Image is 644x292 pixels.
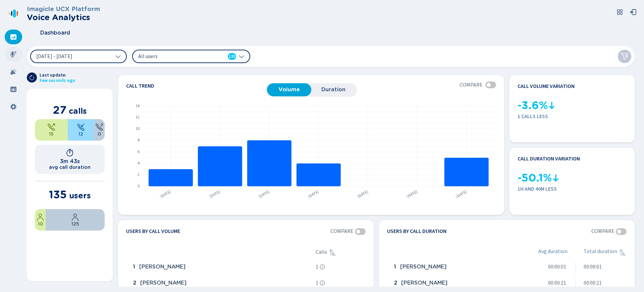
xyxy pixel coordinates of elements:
span: 10 [38,221,43,227]
span: 135 [228,53,235,60]
div: Alarms [5,64,22,79]
svg: kpi-down [548,101,556,109]
div: Ahmad Alkhalili [391,277,522,290]
span: 1h and 40m less [518,186,627,192]
div: Ahmad Alkhalili [130,260,313,274]
span: [PERSON_NAME] [400,264,446,270]
span: Duration [315,87,352,93]
text: [DATE] [406,189,419,199]
button: Duration [311,83,356,96]
span: 125 [71,221,79,227]
div: 44.44% [68,119,94,141]
span: -3.6% [518,99,548,112]
span: 0 [98,131,101,137]
svg: kpi-down [552,174,560,182]
text: 4 [138,160,140,166]
text: [DATE] [307,189,320,199]
span: [PERSON_NAME] [140,280,186,286]
svg: telephone-outbound [47,123,55,131]
svg: telephone-inbound [77,123,85,131]
svg: chevron-down [239,54,244,59]
svg: groups-filled [10,86,17,93]
span: Compare [591,228,614,234]
span: 1 [316,280,318,286]
span: Total duration [584,248,617,256]
span: 1 calls less [518,113,627,119]
span: [DATE] - [DATE] [36,54,72,59]
span: Dashboard [40,30,70,36]
div: Recordings [5,47,22,62]
span: 00:00:01 [548,264,566,270]
svg: unknown-call [95,123,103,131]
h4: Call trend [126,83,266,89]
text: 2 [138,172,140,178]
div: Total duration [584,248,627,256]
div: Dashboard [5,30,22,44]
h2: Voice Analytics [27,13,100,22]
svg: timer [66,149,74,157]
text: 14 [136,103,140,109]
div: 55.56% [35,119,68,141]
div: Groups [5,82,22,97]
span: 1 [394,264,396,270]
svg: info-circle [320,280,325,286]
span: Compare [330,228,354,234]
h3: Imagicle UCX Platform [27,5,100,13]
span: -50.1% [518,172,552,184]
span: users [69,191,91,200]
svg: arrow-clockwise [29,75,35,80]
div: Anas Assil [130,277,313,290]
text: [DATE] [159,189,172,199]
svg: dashboard-filled [10,34,17,40]
span: Volume [270,87,308,93]
span: Avg duration [538,248,568,256]
text: [DATE] [208,189,221,199]
span: All users [138,53,215,60]
span: 27 [53,103,66,116]
svg: alarm-filled [10,68,17,75]
div: Sorted ascending, click to sort descending [619,248,627,256]
span: [PERSON_NAME] [401,280,447,286]
span: [PERSON_NAME] [139,264,185,270]
text: [DATE] [455,189,468,199]
h4: Users by call duration [387,228,446,235]
text: 8 [138,137,140,143]
text: 10 [136,126,140,132]
text: 6 [138,149,140,155]
text: [DATE] [258,189,271,199]
button: Volume [267,83,311,96]
span: 1 [133,264,135,270]
span: Compare [460,82,483,88]
text: 12 [136,114,140,120]
span: 1 [316,264,318,270]
svg: sortAscending [619,248,627,256]
h4: Call volume variation [518,83,575,89]
svg: user-profile [71,213,79,221]
svg: box-arrow-left [630,9,637,15]
svg: mic-fill [10,51,17,58]
span: 15 [49,131,54,137]
span: Few seconds ago [40,78,75,83]
div: 0% [94,119,105,141]
svg: funnel-disabled [621,52,629,60]
span: 00:00:21 [548,280,566,286]
div: Sorted ascending, click to sort descending [328,248,336,256]
span: 135 [49,188,67,201]
svg: sortAscending [328,248,336,256]
span: 12 [78,131,83,137]
h1: 3m 43s [60,158,80,164]
text: [DATE] [356,189,369,199]
div: 92.59% [46,209,105,231]
button: Clear filters [618,50,631,63]
text: 0 [138,183,140,189]
div: Anas Assil [391,260,522,274]
span: calls [69,106,87,116]
div: Settings [5,99,22,114]
svg: info-circle [320,264,325,270]
span: 00:00:21 [584,280,602,286]
svg: user-profile [36,213,44,221]
svg: chevron-down [115,54,121,59]
h4: Users by call volume [126,228,180,235]
span: 00:00:01 [584,264,602,270]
